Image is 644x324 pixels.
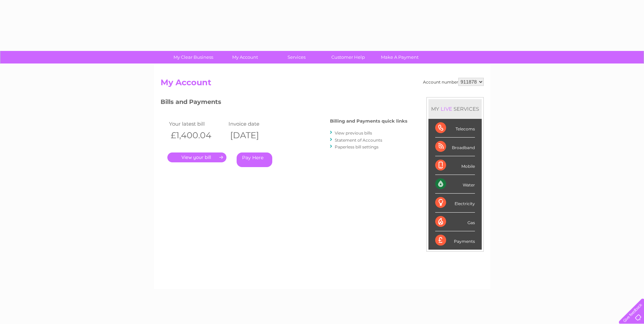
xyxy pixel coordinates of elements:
[335,138,382,143] a: Statement of Accounts
[435,138,475,156] div: Broadband
[269,51,325,64] a: Services
[435,175,475,194] div: Water
[161,78,484,91] h2: My Account
[435,119,475,138] div: Telecoms
[435,156,475,175] div: Mobile
[372,51,428,64] a: Make A Payment
[439,106,454,112] div: LIVE
[227,119,286,128] td: Invoice date
[428,99,482,119] div: MY SERVICES
[227,128,286,142] th: [DATE]
[423,78,484,86] div: Account number
[217,51,273,64] a: My Account
[237,152,272,167] a: Pay Here
[435,194,475,212] div: Electricity
[161,97,407,109] h3: Bills and Payments
[335,144,379,149] a: Paperless bill settings
[435,231,475,250] div: Payments
[320,51,376,64] a: Customer Help
[335,130,372,136] a: View previous bills
[167,152,226,162] a: .
[330,119,407,124] h4: Billing and Payments quick links
[167,119,227,128] td: Your latest bill
[435,213,475,231] div: Gas
[167,128,227,142] th: £1,400.04
[165,51,221,64] a: My Clear Business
